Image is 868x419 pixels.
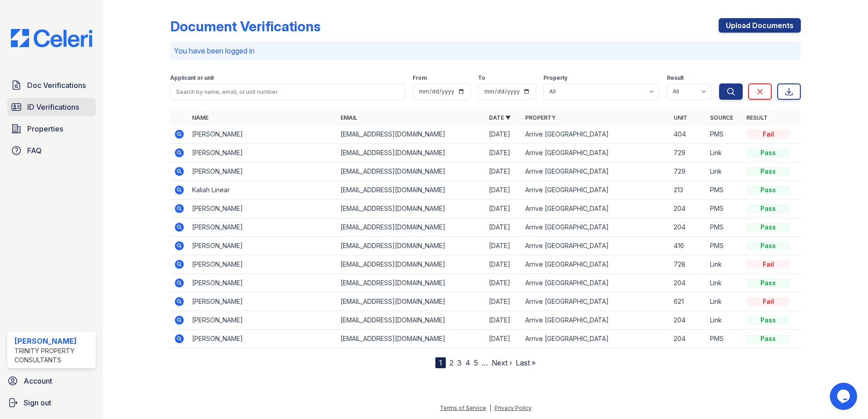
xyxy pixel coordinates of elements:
div: | [489,404,491,411]
span: Properties [27,123,63,134]
td: 728 [670,255,706,274]
div: Pass [746,204,790,213]
td: Link [706,144,743,162]
div: Pass [746,334,790,343]
td: [PERSON_NAME] [188,162,337,181]
td: [PERSON_NAME] [188,274,337,292]
td: [PERSON_NAME] [188,144,337,162]
label: Result [667,74,684,82]
td: 416 [670,237,706,255]
td: 729 [670,144,706,162]
a: Terms of Service [440,404,486,411]
span: Account [24,375,52,386]
td: [EMAIL_ADDRESS][DOMAIN_NAME] [337,218,485,237]
td: Kaliah Linear [188,181,337,200]
td: 404 [670,125,706,144]
td: 621 [670,292,706,311]
td: [DATE] [485,330,522,348]
iframe: chat widget [830,383,859,410]
label: To [478,74,485,82]
td: Arrive [GEOGRAPHIC_DATA] [522,330,670,348]
td: Link [706,162,743,181]
td: 204 [670,274,706,292]
a: Source [710,114,733,121]
td: [EMAIL_ADDRESS][DOMAIN_NAME] [337,237,485,255]
td: [EMAIL_ADDRESS][DOMAIN_NAME] [337,311,485,330]
a: Result [746,114,768,121]
a: Properties [7,120,96,138]
div: Pass [746,316,790,325]
td: [EMAIL_ADDRESS][DOMAIN_NAME] [337,162,485,181]
td: PMS [706,125,743,144]
img: CE_Logo_Blue-a8612792a0a2168367f1c8372b55b34899dd931a85d93a1a3d3e32e68fde9ad4.png [4,29,99,47]
td: [PERSON_NAME] [188,255,337,274]
td: [DATE] [485,200,522,218]
p: You have been logged in [174,45,797,56]
td: 204 [670,330,706,348]
td: [DATE] [485,162,522,181]
div: Fail [746,260,790,269]
td: Arrive [GEOGRAPHIC_DATA] [522,218,670,237]
td: [EMAIL_ADDRESS][DOMAIN_NAME] [337,274,485,292]
td: 204 [670,200,706,218]
td: 213 [670,181,706,200]
td: Arrive [GEOGRAPHIC_DATA] [522,162,670,181]
td: [DATE] [485,311,522,330]
td: PMS [706,330,743,348]
td: [PERSON_NAME] [188,292,337,311]
div: Pass [746,278,790,287]
td: 204 [670,311,706,330]
td: Arrive [GEOGRAPHIC_DATA] [522,125,670,144]
label: From [413,74,427,82]
div: [PERSON_NAME] [15,336,92,346]
td: [DATE] [485,125,522,144]
a: ID Verifications [7,98,96,116]
div: Pass [746,185,790,195]
td: 729 [670,162,706,181]
label: Property [543,74,567,82]
div: Trinity Property Consultants [15,346,92,365]
div: Fail [746,130,790,139]
td: [DATE] [485,292,522,311]
div: Document Verifications [170,18,321,34]
td: Arrive [GEOGRAPHIC_DATA] [522,274,670,292]
label: Applicant or unit [170,74,214,82]
td: [EMAIL_ADDRESS][DOMAIN_NAME] [337,255,485,274]
a: Upload Documents [719,18,801,33]
td: [EMAIL_ADDRESS][DOMAIN_NAME] [337,292,485,311]
a: Email [340,114,357,121]
td: [PERSON_NAME] [188,311,337,330]
span: ID Verifications [27,102,79,112]
td: [PERSON_NAME] [188,200,337,218]
a: 5 [474,358,478,367]
td: [PERSON_NAME] [188,330,337,348]
div: Pass [746,148,790,157]
td: [DATE] [485,218,522,237]
td: Arrive [GEOGRAPHIC_DATA] [522,237,670,255]
td: PMS [706,181,743,200]
a: Account [4,372,99,390]
td: Link [706,255,743,274]
a: FAQ [7,141,96,160]
span: Sign out [24,397,51,408]
a: Name [192,114,208,121]
td: PMS [706,218,743,237]
td: [DATE] [485,274,522,292]
a: 4 [465,358,470,367]
td: [EMAIL_ADDRESS][DOMAIN_NAME] [337,330,485,348]
input: Search by name, email, or unit number [170,83,405,100]
td: [EMAIL_ADDRESS][DOMAIN_NAME] [337,125,485,144]
td: Link [706,311,743,330]
div: Pass [746,223,790,232]
div: 1 [435,357,446,368]
td: Arrive [GEOGRAPHIC_DATA] [522,311,670,330]
a: Last » [516,358,536,367]
span: FAQ [27,145,42,156]
td: Link [706,274,743,292]
td: [DATE] [485,255,522,274]
td: Arrive [GEOGRAPHIC_DATA] [522,255,670,274]
a: Sign out [4,394,99,412]
a: Date ▼ [489,114,511,121]
td: [PERSON_NAME] [188,125,337,144]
